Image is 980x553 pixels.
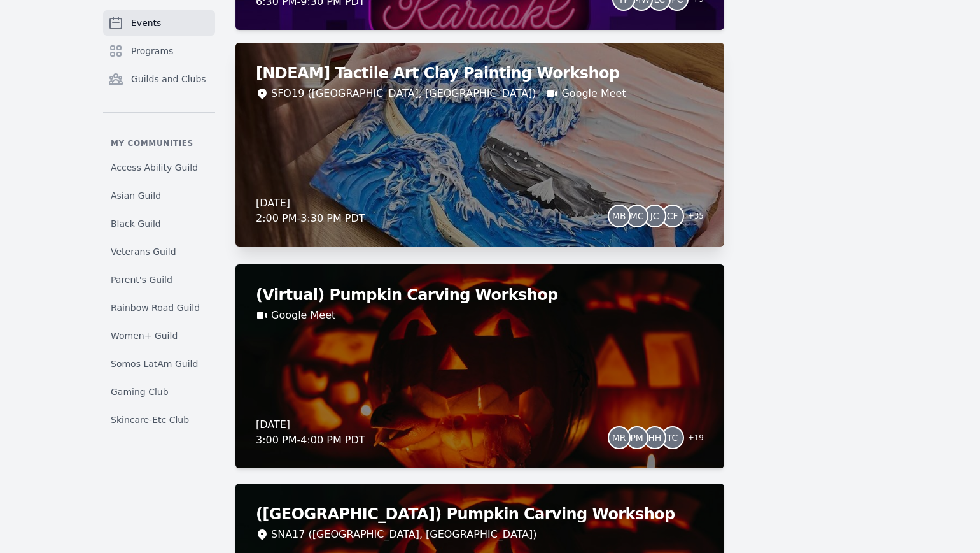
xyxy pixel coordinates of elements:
[131,73,206,85] span: Guilds and Clubs
[103,240,215,263] a: Veterans Guild
[612,212,626,220] span: MB
[650,212,659,220] span: JC
[103,156,215,179] a: Access Ability Guild
[103,268,215,291] a: Parent's Guild
[111,161,198,174] span: Access Ability Guild
[111,413,189,426] span: Skincare-Etc Club
[235,264,724,468] a: (Virtual) Pumpkin Carving WorkshopGoogle Meet[DATE]3:00 PM-4:00 PM PDTMRPMHHTC+19
[561,86,626,101] a: Google Meet
[648,433,661,442] span: HH
[680,430,704,448] span: + 19
[131,45,173,57] span: Programs
[667,212,678,220] span: CF
[103,138,215,148] p: My communities
[103,10,215,36] a: Events
[111,273,172,286] span: Parent's Guild
[111,217,161,230] span: Black Guild
[271,527,537,542] div: SNA17 ([GEOGRAPHIC_DATA], [GEOGRAPHIC_DATA])
[630,433,643,442] span: PM
[235,43,724,247] a: [NDEAM] Tactile Art Clay Painting WorkshopSFO19 ([GEOGRAPHIC_DATA], [GEOGRAPHIC_DATA])Google Meet...
[103,66,215,92] a: Guilds and Clubs
[103,324,215,347] a: Women+ Guild
[667,433,678,442] span: TC
[111,357,198,370] span: Somos LatAm Guild
[111,329,178,342] span: Women+ Guild
[630,212,644,220] span: MC
[103,38,215,64] a: Programs
[111,385,169,398] span: Gaming Club
[103,212,215,235] a: Black Guild
[256,285,704,305] h2: (Virtual) Pumpkin Carving Workshop
[103,408,215,431] a: Skincare-Etc Club
[103,184,215,207] a: Asian Guild
[256,63,704,83] h2: [NDEAM] Tactile Art Clay Painting Workshop
[271,86,536,101] div: SFO19 ([GEOGRAPHIC_DATA], [GEOGRAPHIC_DATA])
[111,301,200,314] span: Rainbow Road Guild
[131,17,161,29] span: Events
[103,296,215,319] a: Rainbow Road Guild
[256,504,704,524] h2: ([GEOGRAPHIC_DATA]) Pumpkin Carving Workshop
[103,10,215,423] nav: Sidebar
[271,308,335,323] a: Google Meet
[103,352,215,375] a: Somos LatAm Guild
[103,380,215,403] a: Gaming Club
[111,189,161,202] span: Asian Guild
[612,433,626,442] span: MR
[256,417,365,448] div: [DATE] 3:00 PM - 4:00 PM PDT
[680,208,704,226] span: + 35
[256,196,365,226] div: [DATE] 2:00 PM - 3:30 PM PDT
[111,245,176,258] span: Veterans Guild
